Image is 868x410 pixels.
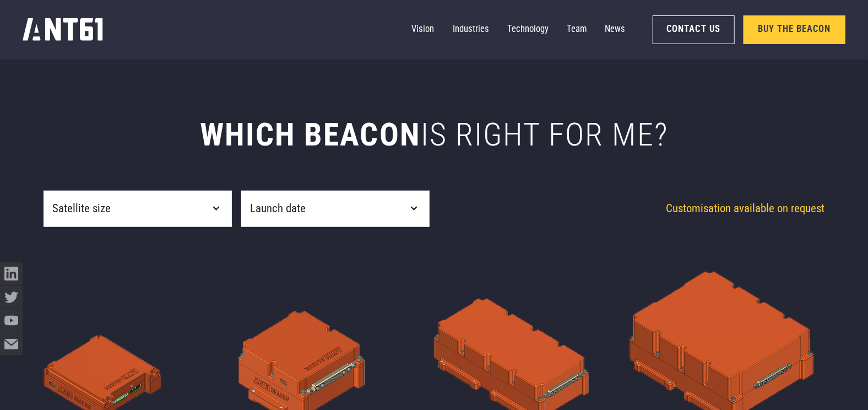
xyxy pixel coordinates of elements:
[507,18,549,41] a: Technology
[44,116,824,154] h2: which beacon
[744,15,845,44] a: Buy the Beacon
[453,18,489,41] a: Industries
[241,191,430,227] div: Launch date
[44,191,232,227] div: Satellite size
[567,18,587,41] a: Team
[421,116,668,153] span: is right for me?
[23,14,104,45] a: home
[412,18,435,41] a: Vision
[250,200,306,217] div: Launch date
[636,200,824,217] div: Customisation available on request
[605,18,625,41] a: News
[52,200,111,217] div: Satellite size
[44,191,430,227] form: Satellite size filter
[653,15,735,44] a: Contact Us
